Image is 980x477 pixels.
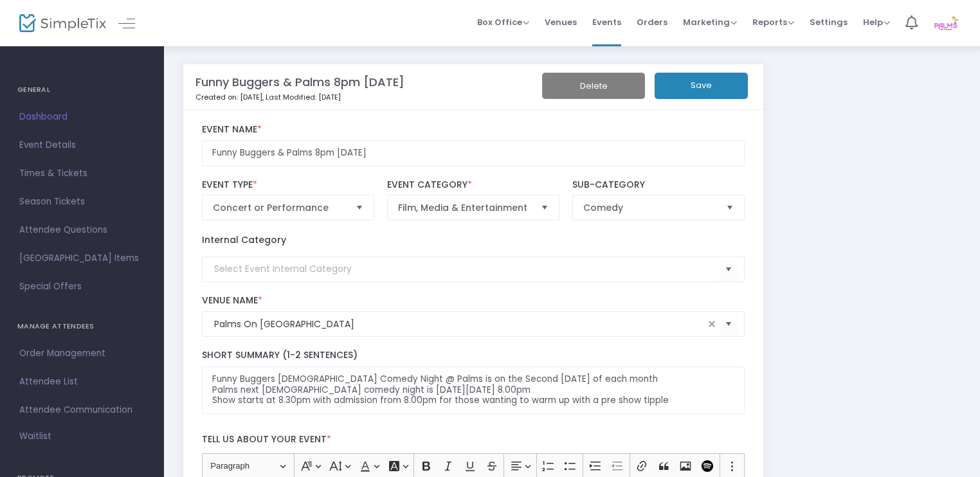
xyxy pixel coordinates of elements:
[542,73,645,99] button: Delete
[19,345,145,362] span: Order Management
[19,250,145,267] span: [GEOGRAPHIC_DATA] Items
[655,73,748,99] button: Save
[214,262,720,276] input: Select Event Internal Category
[195,73,404,91] m-panel-title: Funny Buggers & Palms 8pm [DATE]
[592,6,621,39] span: Events
[19,137,145,154] span: Event Details
[721,195,739,220] button: Select
[752,16,794,28] span: Reports
[19,278,145,295] span: Special Offers
[19,222,145,239] span: Attendee Questions
[202,233,286,247] label: Internal Category
[704,316,720,332] span: clear
[387,179,560,191] label: Event Category
[202,179,375,191] label: Event Type
[536,195,554,220] button: Select
[19,402,145,419] span: Attendee Communication
[19,430,51,443] span: Waitlist
[720,311,738,337] button: Select
[863,16,890,28] span: Help
[214,318,705,331] input: Select Venue
[572,179,745,191] label: Sub-Category
[720,256,738,282] button: Select
[583,201,716,214] span: Comedy
[202,348,358,361] span: Short Summary (1-2 Sentences)
[637,6,667,39] span: Orders
[202,295,745,307] label: Venue Name
[477,16,529,28] span: Box Office
[202,140,745,166] input: Enter Event Name
[262,92,341,102] span: , Last Modified: [DATE]
[19,194,145,210] span: Season Tickets
[545,6,577,39] span: Venues
[19,165,145,182] span: Times & Tickets
[17,314,147,339] h4: MANAGE ATTENDEES
[195,92,566,103] p: Created on: [DATE]
[204,456,291,476] button: Paragraph
[810,6,848,39] span: Settings
[213,201,346,214] span: Concert or Performance
[19,109,145,125] span: Dashboard
[19,373,145,390] span: Attendee List
[202,124,745,136] label: Event Name
[195,427,751,453] label: Tell us about your event
[17,77,147,103] h4: GENERAL
[350,195,368,220] button: Select
[210,458,277,474] span: Paragraph
[683,16,737,28] span: Marketing
[398,201,531,214] span: Film, Media & Entertainment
